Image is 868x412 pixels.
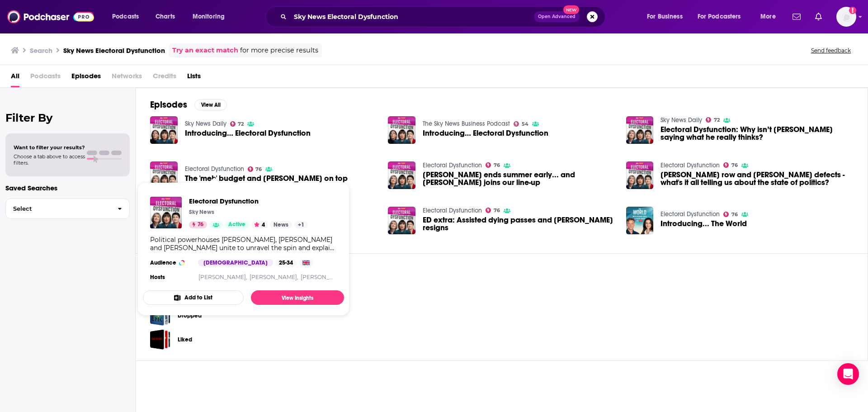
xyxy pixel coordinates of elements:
a: [PERSON_NAME], [250,274,298,280]
a: Electoral Dysfunction [423,207,482,214]
a: Electoral Dysfunction [660,210,720,218]
a: News [270,221,292,228]
span: 76 [494,208,500,213]
a: The 'meh' budget and Trump on top [185,175,348,182]
a: All [11,69,19,87]
span: 76 [731,213,738,217]
a: 76 [486,208,500,213]
a: Electoral Dysfunction [189,197,308,205]
span: Introducing… Electoral Dysfunction [423,129,548,137]
span: Want to filter your results? [14,144,85,151]
p: Saved Searches [5,184,130,192]
span: Choose a tab above to access filters. [14,153,85,166]
a: Diane Abbott row and Lee Anderson defects - what's it all telling us about the state of politics? [626,161,654,189]
span: Networks [112,69,142,87]
a: EpisodesView All [150,99,227,110]
input: Search podcasts, credits, & more... [290,9,534,24]
a: +1 [294,221,308,228]
span: Open Advanced [538,14,576,19]
a: Try an exact match [172,45,238,56]
a: The 'meh' budget and Trump on top [150,161,178,189]
div: Search podcasts, credits, & more... [274,6,614,27]
span: Charts [156,10,175,23]
a: Electoral Dysfunction [423,161,482,169]
p: Sky News [189,208,214,216]
a: Show notifications dropdown [789,9,804,24]
span: 76 [494,163,500,167]
a: Electoral Dysfunction [150,197,182,228]
a: 76 [248,166,262,172]
img: Introducing… Electoral Dysfunction [150,116,178,144]
svg: Add a profile image [849,7,856,14]
a: 76 [723,162,738,168]
img: ED extra: Assisted dying passes and Louise Haigh resigns [388,207,415,234]
a: Sky News Daily [660,116,702,124]
div: Open Intercom Messenger [837,363,859,385]
span: 76 [731,163,738,167]
span: ED extra: Assisted dying passes and [PERSON_NAME] resigns [423,216,615,232]
img: Introducing... The World [626,207,654,234]
a: Introducing… Electoral Dysfunction [185,129,311,137]
a: Electoral Dysfunction: Why isn’t Keir Starmer saying what he really thinks? [660,126,853,141]
a: [PERSON_NAME], [198,274,247,280]
span: [PERSON_NAME] row and [PERSON_NAME] defects - what's it all telling us about the state of politics? [660,171,853,186]
span: Logged in as egilfenbaum [836,7,856,27]
a: Episodes [71,69,101,87]
span: The 'meh' budget and [PERSON_NAME] on top [185,175,348,182]
a: Active [225,221,249,228]
a: 76 [189,221,207,228]
button: open menu [641,9,694,24]
button: Select [5,199,130,219]
span: Monitoring [193,10,225,23]
span: for more precise results [240,45,318,56]
h2: Filter By [5,111,130,124]
button: open menu [692,9,754,24]
a: ED extra: Assisted dying passes and Louise Haigh resigns [423,216,615,232]
a: 72 [706,117,720,123]
h3: Audience [150,259,191,266]
a: 76 [486,162,500,168]
span: For Podcasters [698,10,741,23]
a: 76 [723,212,738,217]
a: Electoral Dysfunction [660,161,720,169]
h3: Search [30,46,52,55]
a: Introducing... The World [660,220,747,227]
img: User Profile [836,7,856,27]
span: Credits [153,69,176,87]
button: open menu [186,9,236,24]
button: Open AdvancedNew [534,11,580,22]
span: 76 [198,220,203,229]
a: 54 [514,121,528,127]
span: Podcasts [112,10,139,23]
button: Show profile menu [836,7,856,27]
img: Podchaser - Follow, Share and Rate Podcasts [7,8,94,25]
a: 72 [230,121,244,127]
a: View Insights [251,290,344,305]
button: Add to List [143,290,244,305]
img: Electoral Dysfunction: Why isn’t Keir Starmer saying what he really thinks? [626,116,654,144]
span: Select [6,206,110,212]
button: open menu [106,9,151,24]
img: Introducing… Electoral Dysfunction [388,116,415,144]
span: New [563,5,580,14]
span: For Business [647,10,683,23]
h4: Hosts [150,274,165,281]
div: Political powerhouses [PERSON_NAME], [PERSON_NAME] and [PERSON_NAME] unite to unravel the spin an... [150,236,337,252]
span: Electoral Dysfunction: Why isn’t [PERSON_NAME] saying what he really thinks? [660,126,853,141]
div: [DEMOGRAPHIC_DATA] [198,259,273,266]
a: Charts [150,9,180,24]
span: 72 [714,118,720,122]
button: 4 [251,221,268,228]
a: Starmer ends summer early... and Harriet Harman joins our line-up [388,161,415,189]
a: Show notifications dropdown [811,9,826,24]
div: 25-34 [275,259,297,266]
span: [PERSON_NAME] ends summer early... and [PERSON_NAME] joins our line-up [423,171,615,186]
